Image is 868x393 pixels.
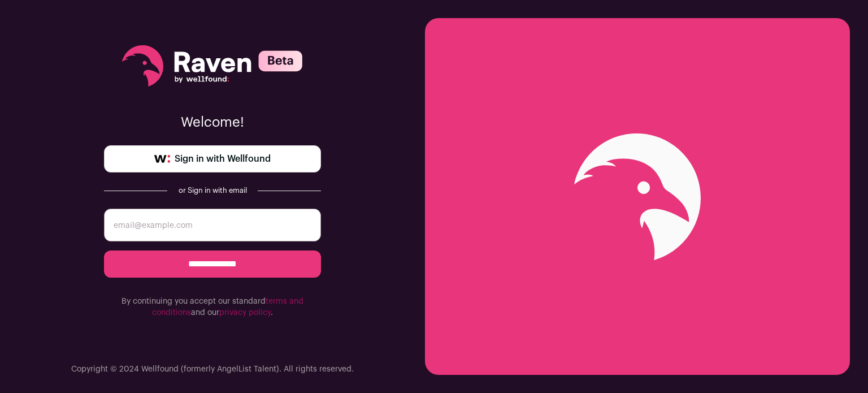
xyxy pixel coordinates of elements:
[104,296,321,318] p: By continuing you accept our standard and our .
[176,186,249,195] div: or Sign in with email
[175,152,271,166] span: Sign in with Wellfound
[104,114,321,132] p: Welcome!
[219,309,271,317] a: privacy policy
[104,209,321,241] input: email@example.com
[154,155,170,163] img: wellfound-symbol-flush-black-fb3c872781a75f747ccb3a119075da62bfe97bd399995f84a933054e44a575c4.png
[104,145,321,172] a: Sign in with Wellfound
[71,364,354,375] p: Copyright © 2024 Wellfound (formerly AngelList Talent). All rights reserved.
